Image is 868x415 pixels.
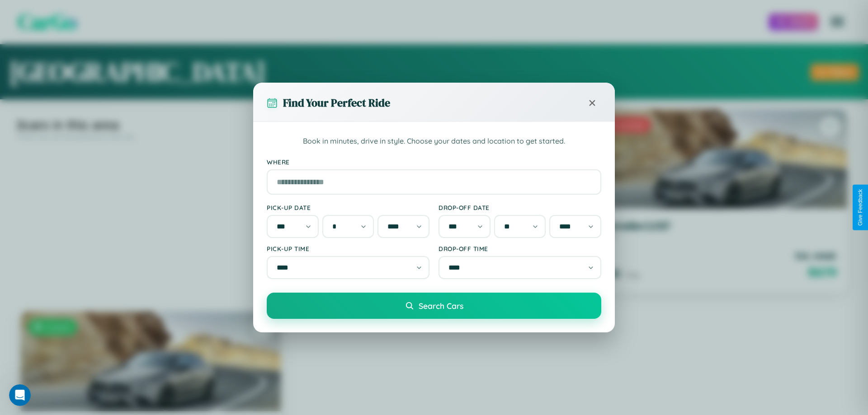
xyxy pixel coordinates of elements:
label: Drop-off Date [439,204,601,211]
label: Where [267,158,601,166]
button: Search Cars [267,293,601,319]
label: Pick-up Date [267,204,429,211]
span: Search Cars [419,301,463,311]
label: Pick-up Time [267,245,429,252]
h3: Find Your Perfect Ride [283,95,390,110]
label: Drop-off Time [439,245,601,252]
p: Book in minutes, drive in style. Choose your dates and location to get started. [267,135,601,147]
